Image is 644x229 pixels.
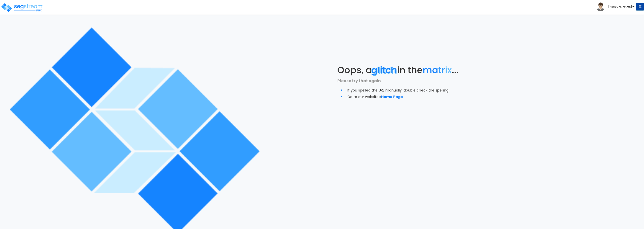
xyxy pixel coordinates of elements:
[337,64,459,76] span: Oops, a in the ...
[596,3,605,11] img: avatar.png
[608,5,632,9] b: [PERSON_NAME]
[337,78,468,84] p: Please try that again
[445,64,452,76] span: ix
[347,93,468,100] li: Go to our website's
[438,64,445,76] span: tr
[347,87,468,93] li: If you spelled the URL manually, double check the spelling
[372,64,397,76] span: glitch
[1,3,44,13] img: logo_pro_r.png
[423,64,438,76] span: ma
[381,94,403,99] a: Home Page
